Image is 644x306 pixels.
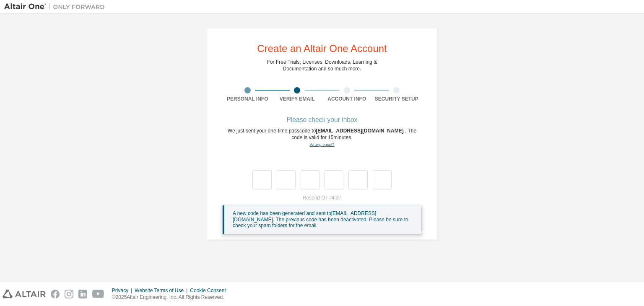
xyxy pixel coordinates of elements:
[322,96,372,102] div: Account Info
[51,290,60,298] img: facebook.svg
[223,117,421,122] div: Please check your inbox
[112,294,231,301] p: © 2025 Altair Engineering, Inc. All Rights Reserved.
[273,96,322,102] div: Verify Email
[78,290,87,298] img: linkedin.svg
[135,287,190,294] div: Website Terms of Use
[3,290,46,298] img: altair_logo.svg
[316,128,405,134] span: [EMAIL_ADDRESS][DOMAIN_NAME]
[65,290,73,298] img: instagram.svg
[190,287,231,294] div: Cookie Consent
[112,287,135,294] div: Privacy
[257,44,387,54] div: Create an Altair One Account
[92,290,104,298] img: youtube.svg
[223,127,421,148] div: We just sent your one-time passcode to . The code is valid for 15 minutes.
[309,142,334,147] a: Go back to the registration form
[4,3,109,11] img: Altair One
[233,210,408,228] span: A new code has been generated and sent to [EMAIL_ADDRESS][DOMAIN_NAME] . The previous code has be...
[223,96,273,102] div: Personal Info
[372,96,422,102] div: Security Setup
[267,59,377,72] div: For Free Trials, Licenses, Downloads, Learning & Documentation and so much more.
